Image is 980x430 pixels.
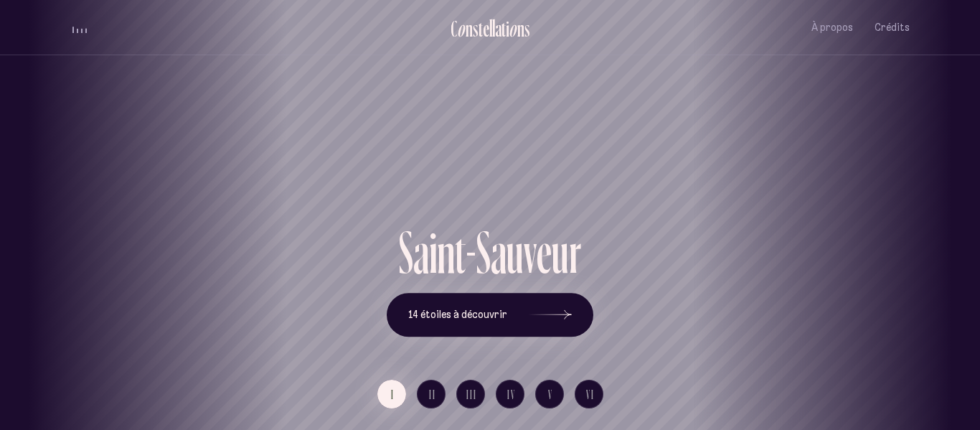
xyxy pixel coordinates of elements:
div: C [451,17,457,40]
span: Crédits [875,22,910,33]
div: l [492,17,495,40]
div: l [489,17,492,40]
button: IV [496,380,524,408]
div: t [501,17,506,40]
button: III [456,380,485,408]
span: 14 étoiles à découvrir [408,309,507,321]
button: VI [575,380,603,408]
div: t [479,17,483,40]
button: II [417,380,446,408]
button: Crédits [875,11,910,45]
span: IV [507,388,516,401]
span: VI [586,388,595,401]
div: n [466,17,473,40]
button: V [535,380,564,408]
span: II [429,388,436,401]
div: n [517,17,524,40]
div: a [495,17,501,40]
div: e [483,17,489,40]
button: 14 étoiles à découvrir [387,293,593,337]
div: i [506,17,509,40]
span: I [391,388,395,401]
div: o [509,17,517,40]
div: o [457,17,466,40]
button: volume audio [70,20,89,35]
span: V [548,388,553,401]
div: s [524,17,530,40]
span: III [466,388,477,401]
div: s [473,17,479,40]
button: À propos [811,11,853,45]
span: À propos [811,22,853,33]
button: I [377,380,406,408]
